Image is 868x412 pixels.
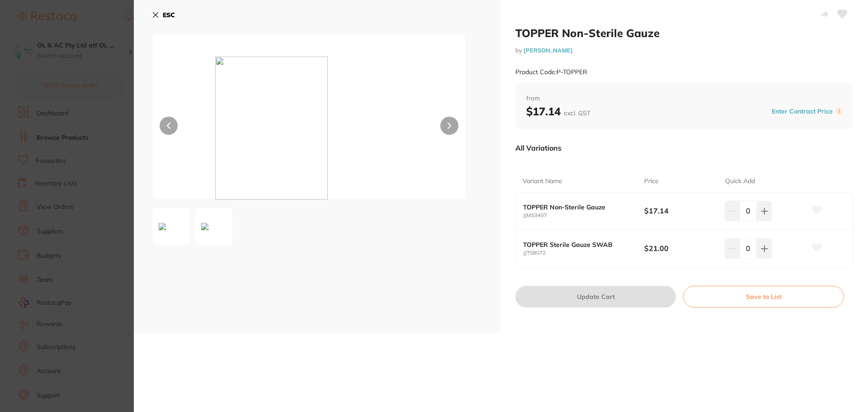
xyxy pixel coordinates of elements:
[644,177,659,186] p: Price
[523,250,644,256] small: JJTS8072
[564,109,590,117] span: excl. GST
[526,94,843,103] span: from
[523,213,644,218] small: JJMS3407
[39,159,160,167] p: Message from Restocq, sent 3m ago
[152,7,175,23] button: ESC
[523,204,632,211] b: TOPPER Non-Sterile Gauze
[155,219,170,234] img: cGc
[523,177,562,186] p: Variant Name
[515,26,854,40] h2: TOPPER Non-Sterile Gauze
[198,219,212,234] img: cGc
[515,68,587,76] small: Product Code: P-TOPPER
[725,177,755,186] p: Quick Add
[526,104,590,118] b: $17.14
[515,143,561,152] p: All Variations
[515,47,854,54] small: by
[14,14,167,173] div: message notification from Restocq, 3m ago. Hi Deearna, ​ Starting 11 August, we’re making some up...
[524,47,573,54] a: [PERSON_NAME]
[644,206,717,216] b: $17.14
[163,11,175,19] b: ESC
[215,57,403,199] img: cGc
[20,22,35,36] img: Profile image for Restocq
[835,108,843,115] label: i
[39,19,160,155] div: Message content
[39,19,160,232] div: Hi [PERSON_NAME], ​ Starting [DATE], we’re making some updates to our product offerings on the Re...
[644,243,717,253] b: $21.00
[683,286,844,308] button: Save to List
[515,286,676,308] button: Update Cart
[523,241,632,248] b: TOPPER Sterile Gauze SWAB
[769,107,835,116] button: Enter Contract Price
